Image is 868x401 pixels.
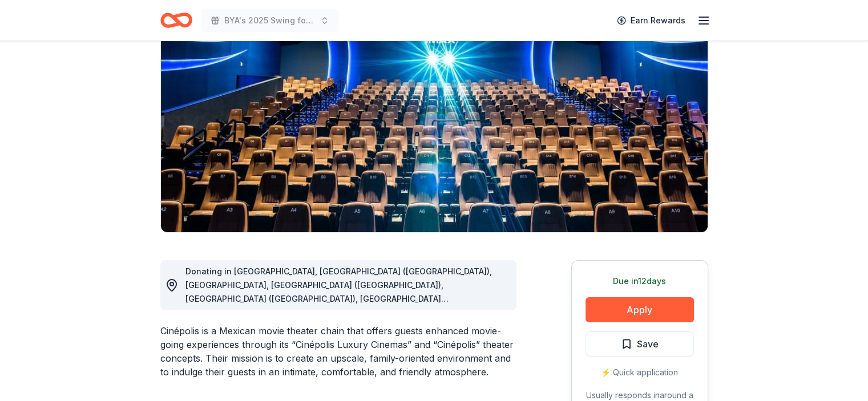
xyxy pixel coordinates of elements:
a: Earn Rewards [610,10,692,31]
button: Apply [586,297,694,322]
button: BYA's 2025 Swing for Success Charity Golf Tournament [201,9,338,32]
span: Save [637,337,659,351]
a: Home [160,7,192,34]
div: ⚡️ Quick application [586,366,694,379]
button: Save [586,331,694,357]
span: BYA's 2025 Swing for Success Charity Golf Tournament [224,14,316,27]
img: Image for Cinépolis [161,14,708,232]
div: Cinépolis is a Mexican movie theater chain that offers guests enhanced movie-going experiences th... [160,324,516,379]
span: Donating in [GEOGRAPHIC_DATA], [GEOGRAPHIC_DATA] ([GEOGRAPHIC_DATA]), [GEOGRAPHIC_DATA], [GEOGRAP... [185,266,492,331]
div: Due in 12 days [586,274,694,288]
